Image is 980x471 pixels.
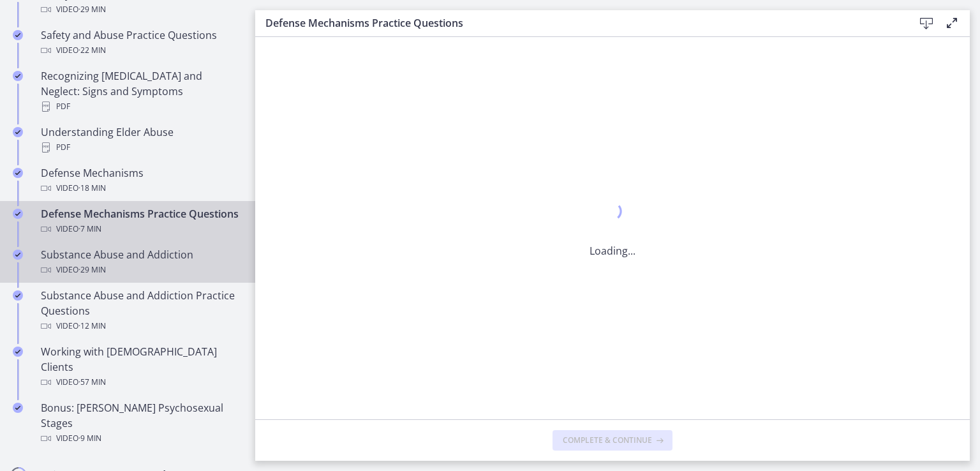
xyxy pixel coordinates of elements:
[41,262,240,278] div: Video
[41,181,240,196] div: Video
[590,243,635,258] p: Loading...
[13,250,23,260] i: Completed
[78,43,106,58] span: · 22 min
[41,68,240,114] div: Recognizing [MEDICAL_DATA] and Neglect: Signs and Symptoms
[41,375,240,390] div: Video
[78,431,101,446] span: · 9 min
[13,403,23,413] i: Completed
[78,262,106,278] span: · 29 min
[41,431,240,446] div: Video
[41,43,240,58] div: Video
[41,318,240,334] div: Video
[41,247,240,278] div: Substance Abuse and Addiction
[553,430,672,451] button: Complete & continue
[41,165,240,196] div: Defense Mechanisms
[41,400,240,446] div: Bonus: [PERSON_NAME] Psychosexual Stages
[13,347,23,357] i: Completed
[78,375,106,390] span: · 57 min
[41,140,240,155] div: PDF
[41,2,240,17] div: Video
[13,290,23,301] i: Completed
[563,435,652,445] span: Complete & continue
[41,124,240,155] div: Understanding Elder Abuse
[41,221,240,237] div: Video
[265,15,893,31] h3: Defense Mechanisms Practice Questions
[590,198,635,228] div: 1
[41,27,240,58] div: Safety and Abuse Practice Questions
[13,127,23,137] i: Completed
[13,30,23,40] i: Completed
[41,99,240,114] div: PDF
[41,288,240,334] div: Substance Abuse and Addiction Practice Questions
[78,2,106,17] span: · 29 min
[78,318,106,334] span: · 12 min
[41,206,240,237] div: Defense Mechanisms Practice Questions
[41,344,240,390] div: Working with [DEMOGRAPHIC_DATA] Clients
[13,168,23,178] i: Completed
[13,71,23,81] i: Completed
[78,221,101,237] span: · 7 min
[13,209,23,219] i: Completed
[78,181,106,196] span: · 18 min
